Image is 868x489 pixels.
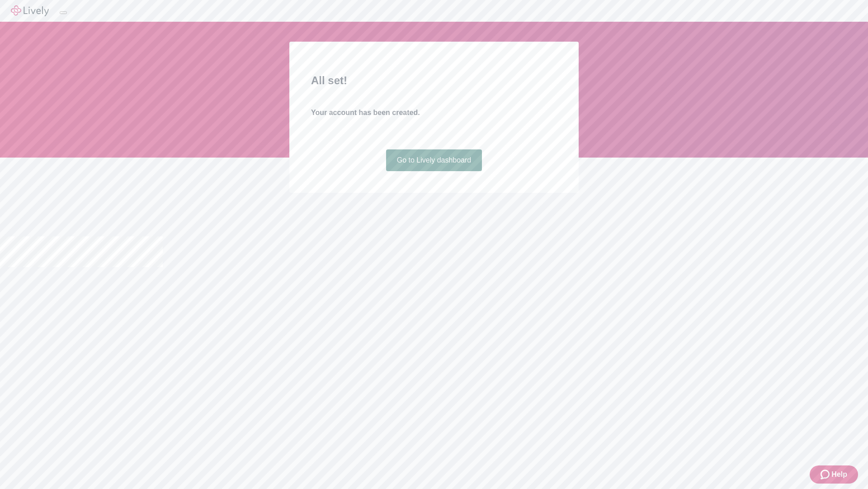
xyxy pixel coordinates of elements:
[60,11,67,14] button: Log out
[810,465,858,484] button: Zendesk support iconHelp
[11,5,49,16] img: Lively
[821,469,831,480] svg: Zendesk support icon
[386,149,482,171] a: Go to Lively dashboard
[311,72,557,89] h2: All set!
[831,469,847,480] span: Help
[311,107,557,118] h4: Your account has been created.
